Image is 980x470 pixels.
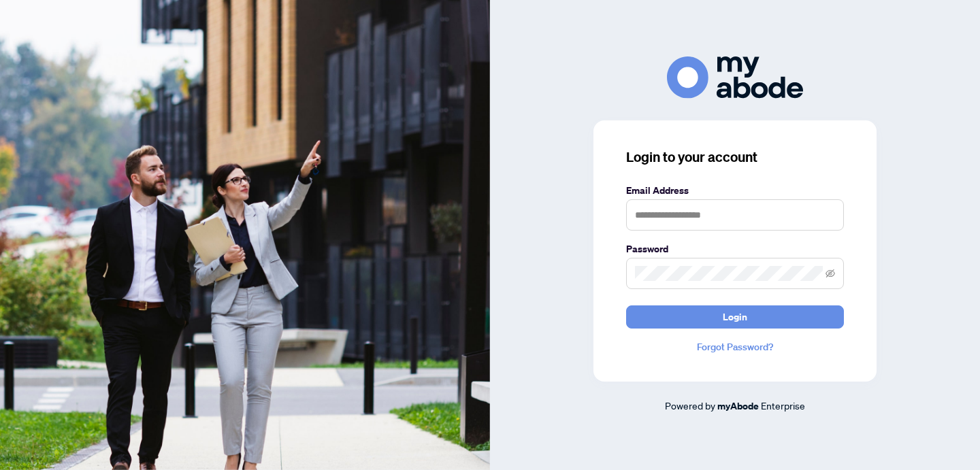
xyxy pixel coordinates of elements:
span: Login [723,306,747,328]
h3: Login to your account [626,148,844,167]
span: Enterprise [761,399,805,412]
span: Powered by [665,399,715,412]
img: ma-logo [667,56,803,98]
a: Forgot Password? [626,339,844,354]
label: Email Address [626,183,844,198]
label: Password [626,241,844,256]
a: myAbode [717,399,759,414]
button: Login [626,305,844,329]
span: eye-invisible [826,269,835,278]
